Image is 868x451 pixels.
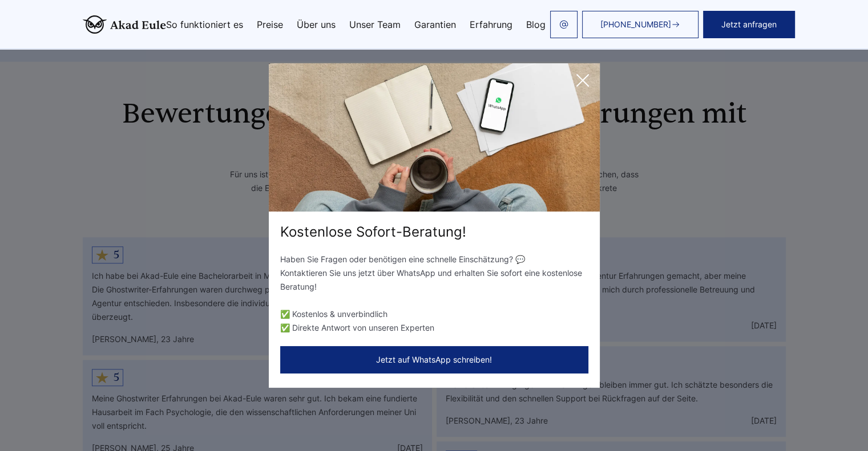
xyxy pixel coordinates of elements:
img: exit [269,63,600,212]
a: Preise [257,20,283,29]
a: So funktioniert es [166,20,243,29]
button: Jetzt auf WhatsApp schreiben! [280,346,588,373]
button: Jetzt anfragen [703,11,795,38]
img: email [559,20,568,29]
a: Erfahrung [470,20,512,29]
a: Blog [526,20,546,29]
p: Haben Sie Fragen oder benötigen eine schnelle Einschätzung? 💬 Kontaktieren Sie uns jetzt über Wha... [280,253,588,294]
li: ✅ Kostenlos & unverbindlich [280,307,588,321]
a: Über uns [297,20,336,29]
li: ✅ Direkte Antwort von unseren Experten [280,321,588,335]
div: Kostenlose Sofort-Beratung! [269,223,600,241]
span: [PHONE_NUMBER] [600,20,671,29]
a: Garantien [414,20,456,29]
a: Unser Team [349,20,401,29]
img: logo [83,15,166,34]
a: [PHONE_NUMBER] [582,11,699,38]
